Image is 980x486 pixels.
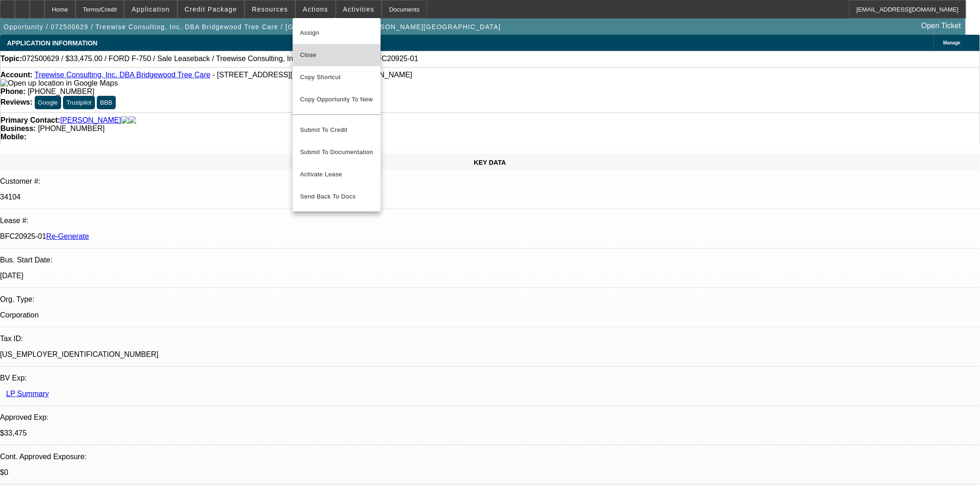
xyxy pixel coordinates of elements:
span: Activate Lease [300,169,373,180]
span: Submit To Credit [300,125,373,136]
span: Assign [300,27,373,38]
span: Copy Shortcut [300,72,373,83]
span: Close [300,50,373,61]
span: Send Back To Docs [300,191,373,202]
span: Copy Opportunity To New [300,96,373,103]
span: Submit To Documentation [300,147,373,158]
